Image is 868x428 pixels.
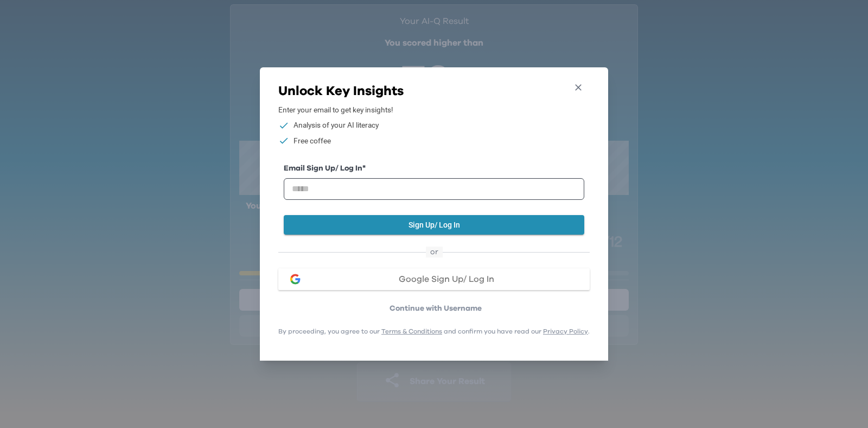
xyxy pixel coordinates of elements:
[289,273,302,286] img: google login
[381,328,442,335] a: Terms & Conditions
[284,215,584,235] button: Sign Up/ Log In
[278,104,590,116] p: Enter your email to get key insights!
[282,303,590,314] p: Continue with Username
[278,83,590,100] h3: Unlock Key Insights
[543,328,588,335] a: Privacy Policy
[284,163,584,174] label: Email Sign Up/ Log In *
[399,275,494,284] span: Google Sign Up/ Log In
[426,247,443,257] span: or
[293,135,331,147] p: Free coffee
[278,268,590,290] button: google loginGoogle Sign Up/ Log In
[278,327,590,336] p: By proceeding, you agree to our and confirm you have read our .
[293,119,379,131] p: Analysis of your AI literacy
